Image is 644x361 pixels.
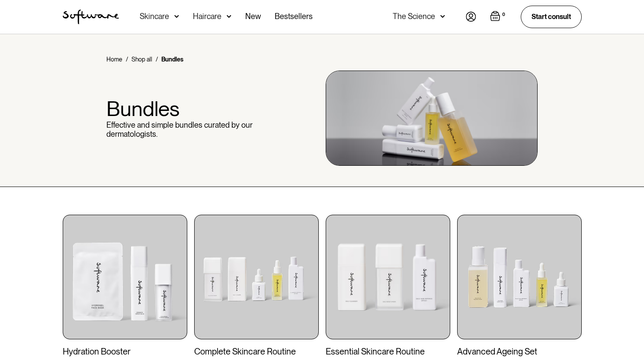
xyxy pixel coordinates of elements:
p: Effective and simple bundles curated by our dermatologists. [106,120,275,139]
div: / [126,55,128,64]
div: Haircare [193,12,221,21]
div: Complete Skincare Routine [194,346,319,357]
div: Bundles [161,55,183,64]
div: Advanced Ageing Set [457,346,582,357]
img: Software Logo [63,10,119,24]
div: Skincare [140,12,169,21]
div: Essential Skincare Routine [326,346,450,357]
a: Open empty cart [490,11,507,23]
div: 0 [500,11,507,19]
img: arrow down [440,12,445,21]
div: The Science [393,12,435,21]
img: arrow down [174,12,179,21]
div: Hydration Booster [63,346,187,357]
a: Start consult [521,6,582,28]
a: Home [106,55,122,64]
div: / [156,55,158,64]
a: Shop all [131,55,152,64]
h1: Bundles [106,97,275,120]
img: arrow down [227,12,231,21]
a: home [63,10,119,24]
